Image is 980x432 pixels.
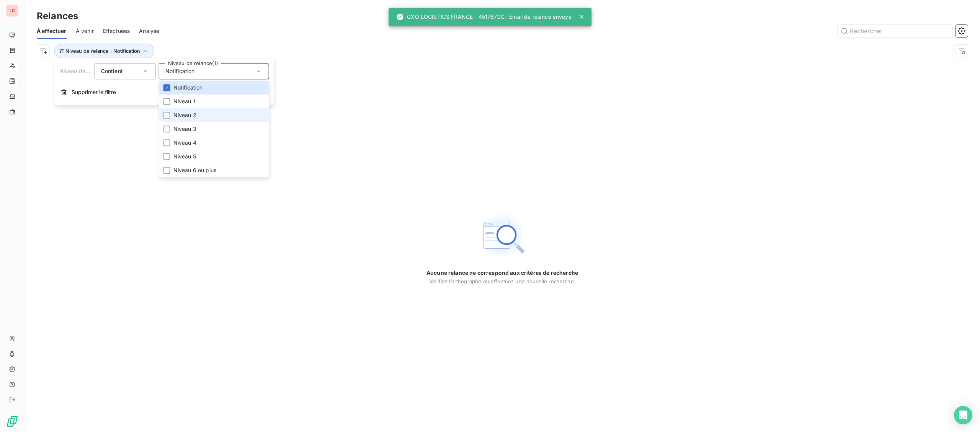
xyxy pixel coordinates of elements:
span: Supprimer le filtre [72,88,116,96]
span: Notification [165,67,195,75]
img: Logo LeanPay [6,415,18,427]
span: Aucune relance ne correspond aux critères de recherche [426,269,578,277]
span: Contient [101,68,123,74]
span: Vérifiez l’orthographe ou effectuez une nouvelle recherche. [429,278,575,284]
span: Niveau 3 [173,125,196,133]
div: LC [6,5,18,17]
span: Niveau 1 [173,98,195,105]
span: Niveau 2 [173,111,196,119]
span: Notification [173,84,203,91]
button: Niveau de relance : Notification [54,44,154,58]
input: Rechercher [838,25,952,37]
span: Niveau 5 [173,153,196,160]
div: GXO LOGISTICS FRANCE - 4517670C : Email de relance envoyé [396,10,572,24]
span: Niveau 6 ou plus [173,166,216,174]
span: Niveau 4 [173,139,196,147]
h3: Relances [37,9,78,23]
div: Open Intercom Messenger [954,406,972,424]
img: Empty state [478,211,527,260]
button: Supprimer le filtre [55,84,274,101]
span: Niveau de relance [59,68,106,74]
span: Niveau de relance : Notification [65,48,140,54]
span: Analyse [139,27,159,35]
span: Effectuées [103,27,130,35]
span: À venir [76,27,94,35]
span: À effectuer [37,27,67,35]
